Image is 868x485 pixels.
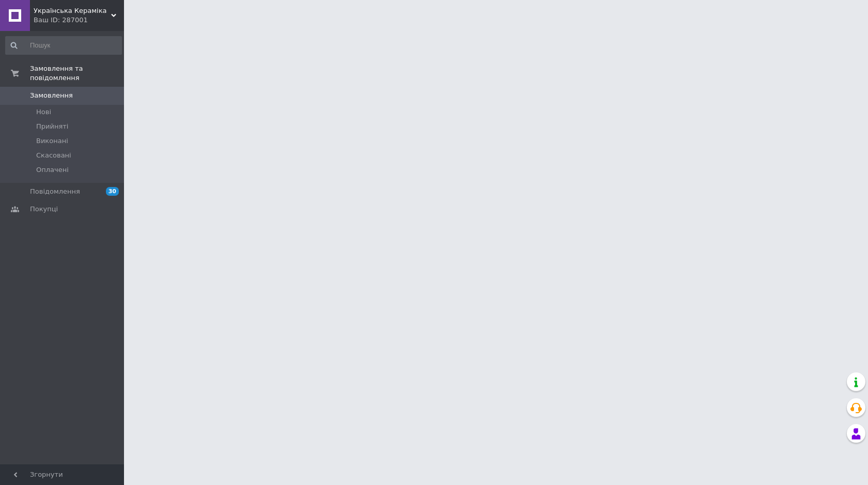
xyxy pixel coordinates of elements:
[36,151,71,160] span: Скасовані
[106,187,119,196] span: 30
[30,64,124,83] span: Замовлення та повідомлення
[36,165,69,175] span: Оплачені
[30,91,73,100] span: Замовлення
[34,15,124,25] div: Ваш ID: 287001
[30,187,80,196] span: Повідомлення
[5,36,122,55] input: Пошук
[36,122,68,131] span: Прийняті
[34,6,111,15] span: Українська Кераміка
[36,107,51,117] span: Нові
[36,136,68,146] span: Виконані
[30,205,58,214] span: Покупці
